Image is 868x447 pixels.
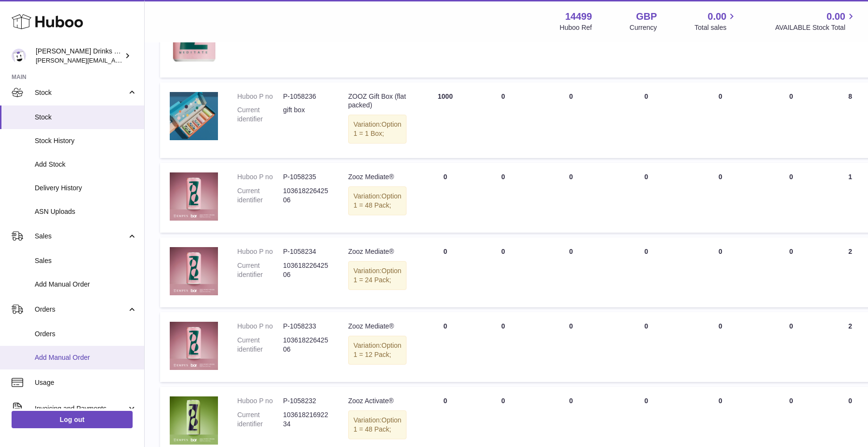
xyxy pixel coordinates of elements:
[237,92,283,101] dt: Huboo P no
[283,261,329,279] dd: 10361822642506
[348,172,407,182] div: Zooz Mediate®
[283,105,329,124] dd: gift box
[775,23,856,32] span: AVAILABLE Stock Total
[35,256,137,265] span: Sales
[759,163,824,233] td: 0
[694,23,737,32] span: Total sales
[237,336,283,354] dt: Current identifier
[532,312,610,382] td: 0
[708,10,727,23] span: 0.00
[759,312,824,382] td: 0
[348,322,407,331] div: Zooz Mediate®
[348,396,407,406] div: Zooz Activate®
[237,410,283,429] dt: Current identifier
[35,136,137,145] span: Stock History
[348,115,407,144] div: Variation:
[353,192,401,209] span: Option 1 = 48 Pack;
[532,82,610,158] td: 0
[170,396,218,445] img: product image
[719,322,722,330] span: 0
[610,163,682,233] td: 0
[348,186,407,215] div: Variation:
[35,207,137,216] span: ASN Uploads
[759,237,824,307] td: 0
[283,92,329,101] dd: P-1058236
[719,92,722,100] span: 0
[694,10,737,32] a: 0.00 Total sales
[283,410,329,429] dd: 10361821692234
[610,82,682,158] td: 0
[283,396,329,406] dd: P-1058232
[719,248,722,255] span: 0
[348,92,407,110] div: ZOOZ Gift Box (flat packed)
[636,10,657,23] strong: GBP
[474,82,532,158] td: 0
[532,163,610,233] td: 0
[610,237,682,307] td: 0
[35,329,137,339] span: Orders
[36,56,193,64] span: [PERSON_NAME][EMAIL_ADDRESS][DOMAIN_NAME]
[348,410,407,439] div: Variation:
[35,232,127,241] span: Sales
[35,404,127,413] span: Invoicing and Payments
[416,82,474,158] td: 1000
[170,247,218,295] img: product image
[719,397,722,405] span: 0
[474,312,532,382] td: 0
[474,237,532,307] td: 0
[283,247,329,256] dd: P-1058234
[237,105,283,124] dt: Current identifier
[353,267,401,284] span: Option 1 = 24 Pack;
[348,247,407,256] div: Zooz Mediate®
[35,378,137,387] span: Usage
[353,416,401,433] span: Option 1 = 48 Pack;
[283,172,329,182] dd: P-1058235
[170,92,218,140] img: product image
[35,305,127,314] span: Orders
[12,49,26,63] img: daniel@zoosdrinks.com
[416,312,474,382] td: 0
[565,10,592,23] strong: 14499
[170,172,218,221] img: product image
[237,247,283,256] dt: Huboo P no
[35,160,137,169] span: Add Stock
[237,396,283,406] dt: Huboo P no
[827,10,845,23] span: 0.00
[170,322,218,370] img: product image
[283,186,329,205] dd: 10361822642506
[532,237,610,307] td: 0
[237,186,283,205] dt: Current identifier
[630,23,657,32] div: Currency
[237,322,283,331] dt: Huboo P no
[36,47,122,65] div: [PERSON_NAME] Drinks LTD (t/a Zooz)
[348,261,407,290] div: Variation:
[35,88,127,97] span: Stock
[560,23,592,32] div: Huboo Ref
[416,163,474,233] td: 0
[759,82,824,158] td: 0
[610,312,682,382] td: 0
[775,10,856,32] a: 0.00 AVAILABLE Stock Total
[348,336,407,365] div: Variation:
[35,353,137,362] span: Add Manual Order
[237,172,283,182] dt: Huboo P no
[283,322,329,331] dd: P-1058233
[12,411,133,428] a: Log out
[283,336,329,354] dd: 10361822642506
[474,163,532,233] td: 0
[35,280,137,289] span: Add Manual Order
[237,261,283,279] dt: Current identifier
[35,184,137,193] span: Delivery History
[35,113,137,122] span: Stock
[719,173,722,181] span: 0
[416,237,474,307] td: 0
[353,342,401,358] span: Option 1 = 12 Pack;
